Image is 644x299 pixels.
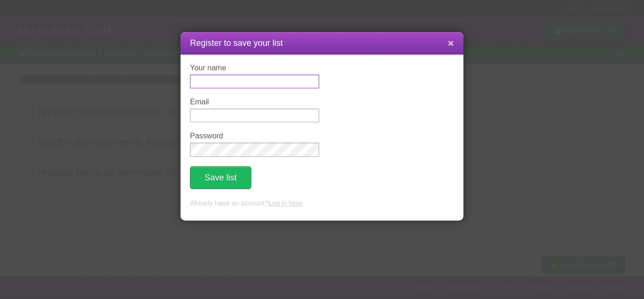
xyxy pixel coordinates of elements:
[268,199,302,207] a: Log in here
[190,98,319,106] label: Email
[190,132,319,140] label: Password
[190,198,454,209] p: Already have an account? .
[190,64,319,72] label: Your name
[190,166,251,189] button: Save list
[190,37,454,50] h1: Register to save your list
